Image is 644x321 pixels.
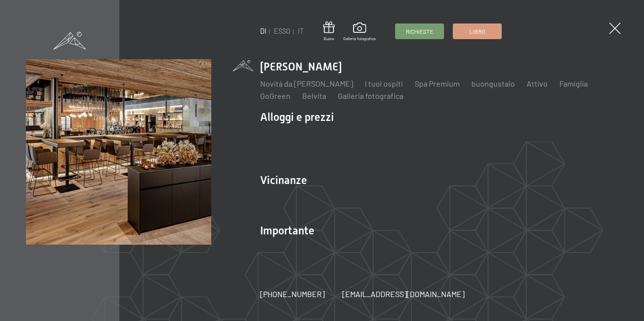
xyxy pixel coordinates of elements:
a: Attivo [527,79,548,88]
font: Richieste [406,28,433,35]
a: Galleria fotografica [343,23,376,41]
a: Libro [453,24,501,39]
a: [PHONE_NUMBER] [260,289,325,299]
a: buongustaio [471,79,515,88]
a: DI [260,27,266,35]
a: IT [298,27,304,35]
a: Famiglia [559,79,588,88]
font: [EMAIL_ADDRESS][DOMAIN_NAME] [342,289,465,298]
font: Buono [324,36,334,41]
a: Galleria fotografica [338,91,403,100]
a: ESSO [274,27,290,35]
a: Spa Premium [415,79,460,88]
a: Novità da [PERSON_NAME] [260,79,353,88]
a: Buono [323,22,334,42]
font: Libro [469,28,485,35]
a: Richieste [396,24,444,39]
font: Galleria fotografica [343,36,376,41]
a: GoGreen [260,91,290,100]
a: Belvita [302,91,326,100]
a: [EMAIL_ADDRESS][DOMAIN_NAME] [342,289,465,299]
font: [PHONE_NUMBER] [260,289,325,298]
a: I tuoi ospiti [365,79,403,88]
